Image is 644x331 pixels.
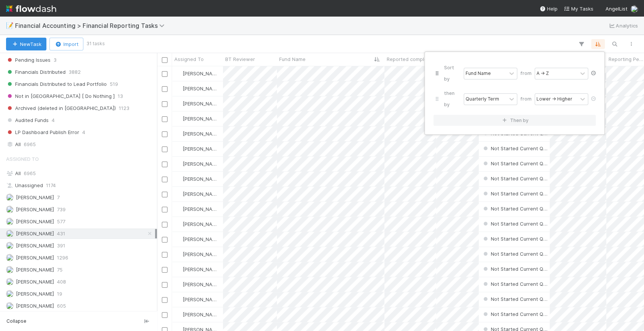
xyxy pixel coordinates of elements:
[517,93,535,105] div: from
[433,115,596,126] button: Then by
[466,70,491,77] div: Fund Name
[441,62,464,85] div: Sort by
[517,68,535,79] div: from
[466,96,499,102] div: Quarterly Term
[441,88,464,110] div: then by
[536,70,549,77] div: A → Z
[536,96,572,102] div: Lower → Higher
